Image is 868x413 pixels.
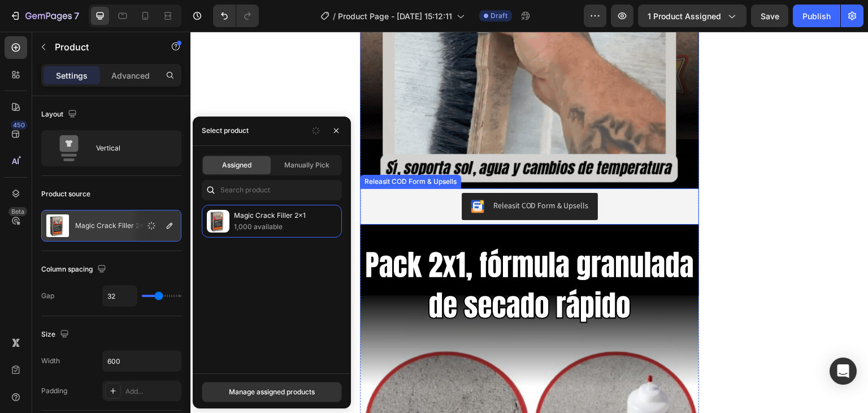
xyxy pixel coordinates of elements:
[213,5,259,27] div: Undo/Redo
[202,126,249,136] div: Select product
[41,327,71,342] div: Size
[46,214,69,237] img: product feature img
[111,70,150,81] p: Advanced
[41,107,79,122] div: Layout
[207,210,229,233] img: collections
[41,356,60,366] div: Width
[229,387,315,397] div: Manage assigned products
[96,135,165,161] div: Vertical
[5,5,84,27] button: 7
[271,161,407,188] button: Releasit COD Form & Upsells
[41,291,54,301] div: Gap
[202,382,342,402] button: Manage assigned products
[74,9,79,23] p: 7
[41,189,90,199] div: Product source
[202,180,342,200] input: Search in Settings & Advanced
[234,221,337,233] p: 1,000 available
[491,11,507,21] span: Draft
[280,168,294,182] img: CKKYs5695_ICEAE=.webp
[75,222,147,230] p: Magic Crack Filler 2x1
[234,210,337,221] p: Magic Crack Filler 2x1
[284,160,329,170] span: Manually Pick
[338,10,452,22] span: Product Page - [DATE] 15:12:11
[172,145,268,155] div: Releasit COD Form & Upsells
[303,168,398,180] div: Releasit COD Form & Upsells
[761,11,779,21] span: Save
[55,40,151,54] p: Product
[125,386,179,397] div: Add...
[333,10,336,22] span: /
[830,358,857,385] div: Open Intercom Messenger
[41,262,108,277] div: Column spacing
[103,286,137,306] input: Auto
[41,386,67,396] div: Padding
[11,121,27,130] div: 450
[103,351,181,371] input: Auto
[638,5,747,27] button: 1 product assigned
[222,160,251,170] span: Assigned
[751,5,788,27] button: Save
[793,5,840,27] button: Publish
[56,70,88,81] p: Settings
[802,10,831,22] div: Publish
[648,10,721,22] span: 1 product assigned
[190,32,868,413] iframe: Design area
[8,207,27,216] div: Beta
